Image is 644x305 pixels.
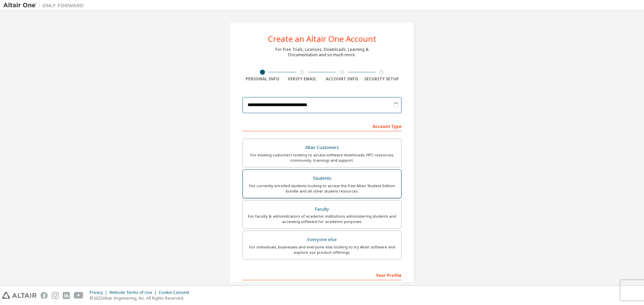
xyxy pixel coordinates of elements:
div: Your Profile [243,270,401,280]
div: For Free Trials, Licenses, Downloads, Learning & Documentation and so much more. [275,47,369,58]
img: linkedin.svg [63,292,70,299]
div: Personal Info [243,76,282,82]
div: Website Terms of Use [109,290,159,295]
div: Verify Email [282,76,322,82]
div: For currently enrolled students looking to access the free Altair Student Edition bundle and all ... [247,183,397,194]
div: Faculty [247,205,397,214]
div: Account Info [322,76,362,82]
div: For existing customers looking to access software downloads, HPC resources, community, trainings ... [247,152,397,163]
div: For individuals, businesses and everyone else looking to try Altair software and explore our prod... [247,244,397,255]
p: © 2025 Altair Engineering, Inc. All Rights Reserved. [90,295,193,301]
div: Privacy [90,290,109,295]
img: youtube.svg [74,292,84,299]
img: instagram.svg [52,292,59,299]
img: altair_logo.svg [2,292,37,299]
img: facebook.svg [41,292,48,299]
div: Everyone else [247,235,397,244]
img: Altair One [3,2,87,9]
div: Cookie Consent [159,290,193,295]
div: Create an Altair One Account [268,35,376,43]
div: Security Setup [362,76,402,82]
div: Altair Customers [247,143,397,152]
div: For faculty & administrators of academic institutions administering students and accessing softwa... [247,214,397,224]
div: Account Type [243,121,401,131]
div: Students [247,174,397,183]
